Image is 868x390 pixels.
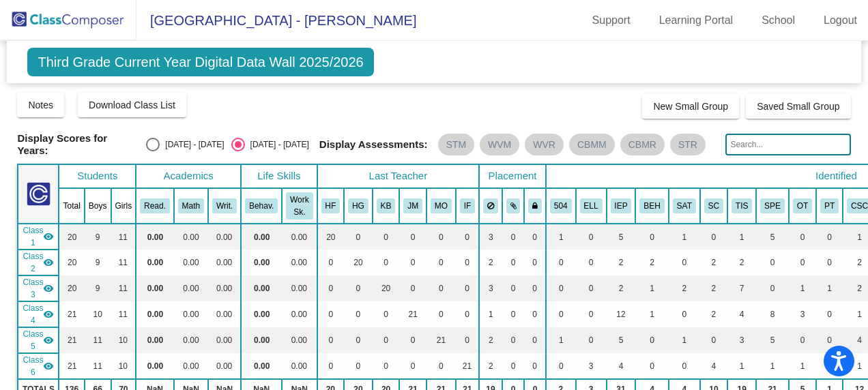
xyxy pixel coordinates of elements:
[479,353,502,379] td: 2
[89,100,175,110] span: Download Class List
[59,188,84,224] th: Total
[17,132,136,157] span: Display Scores for Years:
[546,301,576,327] td: 0
[546,188,576,224] th: 504 Plan
[399,301,426,327] td: 21
[174,327,208,353] td: 0.00
[85,301,111,327] td: 10
[756,275,789,301] td: 0
[576,353,607,379] td: 3
[136,224,174,250] td: 0.00
[344,275,373,301] td: 0
[212,198,237,213] button: Writ.
[208,353,241,379] td: 0.00
[431,198,452,213] button: MO
[241,250,282,275] td: 0.00
[59,164,136,188] th: Students
[456,250,479,275] td: 0
[456,301,479,327] td: 0
[426,224,456,250] td: 0
[59,327,84,353] td: 21
[789,327,816,353] td: 0
[725,134,850,155] input: Search...
[607,353,636,379] td: 4
[317,275,345,301] td: 0
[700,327,727,353] td: 0
[502,188,525,224] th: Keep with students
[348,198,368,213] button: HG
[426,301,456,327] td: 0
[756,301,789,327] td: 8
[23,224,43,249] span: Class 1
[438,134,475,155] mat-chip: STM
[673,198,696,213] button: SAT
[208,224,241,250] td: 0.00
[480,134,519,155] mat-chip: WVM
[23,328,43,352] span: Class 5
[208,327,241,353] td: 0.00
[43,309,54,320] mat-icon: visibility
[816,327,843,353] td: 0
[751,10,806,31] a: School
[525,134,564,155] mat-chip: WVR
[23,276,43,301] span: Class 3
[700,224,727,250] td: 0
[524,250,546,275] td: 0
[111,301,136,327] td: 11
[550,198,572,213] button: 504
[18,327,59,353] td: Megan Ost - No Class Name
[635,353,668,379] td: 0
[460,198,475,213] button: IF
[174,353,208,379] td: 0.00
[85,224,111,250] td: 9
[760,198,785,213] button: SPE
[377,198,396,213] button: KB
[282,301,317,327] td: 0.00
[816,301,843,327] td: 0
[317,250,345,275] td: 0
[757,101,839,112] span: Saved Small Group
[732,198,752,213] button: TIS
[546,275,576,301] td: 0
[245,198,278,213] button: Behav.
[635,275,668,301] td: 1
[18,275,59,301] td: Kayla Bruce - No Class Name
[546,353,576,379] td: 0
[111,224,136,250] td: 11
[241,353,282,379] td: 0.00
[669,250,700,275] td: 0
[344,188,373,224] th: Haley Goodlin
[373,188,400,224] th: Kayla Bruce
[136,353,174,379] td: 0.00
[502,275,525,301] td: 0
[59,275,84,301] td: 20
[669,224,700,250] td: 1
[524,188,546,224] th: Keep with teacher
[43,283,54,294] mat-icon: visibility
[524,275,546,301] td: 0
[607,188,636,224] th: Individualized Education Plan
[789,250,816,275] td: 0
[136,250,174,275] td: 0.00
[373,301,400,327] td: 0
[524,301,546,327] td: 0
[399,250,426,275] td: 0
[789,275,816,301] td: 1
[174,224,208,250] td: 0.00
[18,301,59,327] td: Jenna Maine - No Class Name
[373,327,400,353] td: 0
[669,327,700,353] td: 1
[426,188,456,224] th: Megan Ost
[59,250,84,275] td: 20
[727,188,756,224] th: Title Support
[479,188,502,224] th: Keep away students
[282,275,317,301] td: 0.00
[136,10,416,31] span: [GEOGRAPHIC_DATA] - [PERSON_NAME]
[456,224,479,250] td: 0
[241,301,282,327] td: 0.00
[317,188,345,224] th: Hymandria Ferrell
[789,224,816,250] td: 0
[344,301,373,327] td: 0
[700,301,727,327] td: 2
[816,353,843,379] td: 0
